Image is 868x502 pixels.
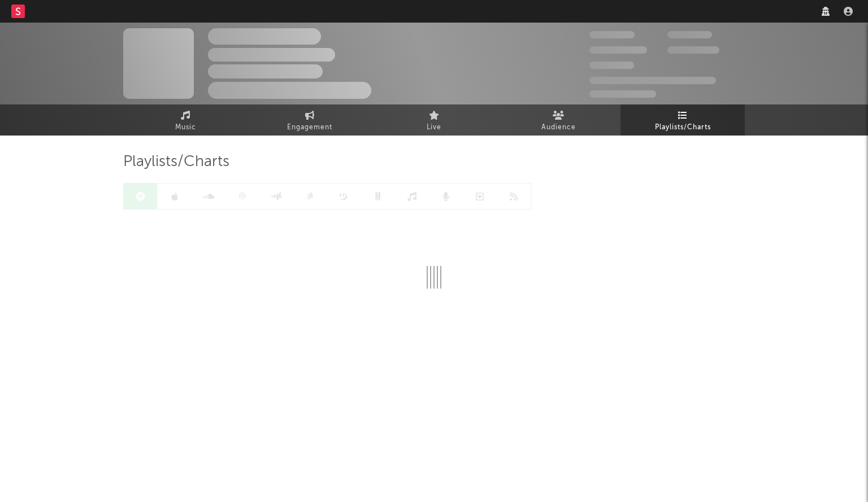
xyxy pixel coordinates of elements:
a: Playlists/Charts [620,104,745,136]
a: Music [123,104,248,136]
span: Playlists/Charts [123,155,229,169]
a: Live [372,104,496,136]
span: Live [427,121,441,134]
span: Music [175,121,196,134]
span: 50,000,000 Monthly Listeners [589,77,716,84]
span: 100,000 [589,62,634,69]
span: 1,000,000 [667,46,719,54]
span: 300,000 [589,31,635,38]
span: Jump Score: 85.0 [589,90,656,98]
span: Playlists/Charts [655,121,711,134]
span: Audience [541,121,576,134]
span: 50,000,000 [589,46,647,54]
span: 100,000 [667,31,712,38]
a: Audience [496,104,620,136]
a: Engagement [248,104,372,136]
span: Engagement [287,121,332,134]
